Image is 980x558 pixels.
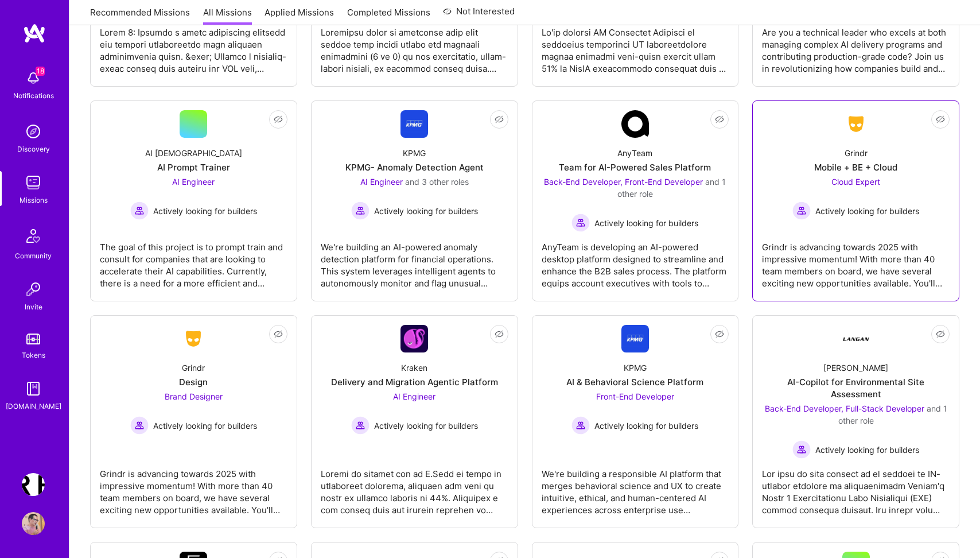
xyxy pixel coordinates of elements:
[374,205,478,217] span: Actively looking for builders
[542,110,729,292] a: Company LogoAnyTeamTeam for AI-Powered Sales PlatformBack-End Developer, Front-End Developer and ...
[401,362,427,374] div: Kraken
[762,232,950,289] div: Grindr is advancing towards 2025 with impressive momentum! With more than 40 team members on boar...
[25,301,42,313] div: Invite
[792,440,811,459] img: Actively looking for builders
[571,416,590,435] img: Actively looking for builders
[165,392,223,401] span: Brand Designer
[624,362,647,374] div: KPMG
[153,205,257,217] span: Actively looking for builders
[180,328,207,349] img: Company Logo
[400,325,428,352] img: Company Logo
[351,201,370,220] img: Actively looking for builders
[814,161,897,173] div: Mobile + BE + Cloud
[715,330,724,339] i: icon EyeClosed
[22,473,45,496] img: Terr.ai: Building an Innovative Real Estate Platform
[566,376,703,388] div: AI & Behavioral Science Platform
[145,147,242,159] div: AI [DEMOGRAPHIC_DATA]
[36,67,45,76] span: 18
[100,459,287,516] div: Grindr is advancing towards 2025 with impressive momentum! With more than 40 team members on boar...
[100,17,287,75] div: Lorem 8: Ipsumdo s ametc adipiscing elitsedd eiu tempori utlaboreetdo magn aliquaen adminimvenia ...
[347,6,430,25] a: Completed Missions
[594,420,698,432] span: Actively looking for builders
[274,115,283,124] i: icon EyeClosed
[351,416,370,435] img: Actively looking for builders
[22,512,45,535] img: User Avatar
[815,444,919,456] span: Actively looking for builders
[321,110,508,292] a: Company LogoKPMGKPMG- Anomaly Detection AgentAI Engineer and 3 other rolesActively looking for bu...
[130,201,149,220] img: Actively looking for builders
[762,110,950,292] a: Company LogoGrindrMobile + BE + CloudCloud Expert Actively looking for buildersActively looking f...
[617,147,652,159] div: AnyTeam
[393,392,435,401] span: AI Engineer
[762,325,950,518] a: Company Logo[PERSON_NAME]AI-Copilot for Environmental Site AssessmentBack-End Developer, Full-Sta...
[405,177,469,187] span: and 3 other roles
[90,6,190,25] a: Recommended Missions
[274,330,283,339] i: icon EyeClosed
[594,217,698,229] span: Actively looking for builders
[596,392,674,401] span: Front-End Developer
[542,459,729,516] div: We're building a responsible AI platform that merges behavioral science and UX to create intuitiv...
[842,325,870,352] img: Company Logo
[360,177,403,187] span: AI Engineer
[22,377,45,400] img: guide book
[815,205,919,217] span: Actively looking for builders
[26,334,40,344] img: tokens
[20,222,47,250] img: Community
[765,404,924,413] span: Back-End Developer, Full-Stack Developer
[321,459,508,516] div: Loremi do sitamet con ad E.Sedd ei tempo in utlaboreet dolorema, aliquaen adm veni qu nostr ex ul...
[403,147,426,159] div: KPMG
[15,250,52,262] div: Community
[621,325,649,352] img: Company Logo
[823,362,888,374] div: [PERSON_NAME]
[542,232,729,289] div: AnyTeam is developing an AI-powered desktop platform designed to streamline and enhance the B2B s...
[715,115,724,124] i: icon EyeClosed
[495,330,504,339] i: icon EyeClosed
[374,420,478,432] span: Actively looking for builders
[345,161,484,173] div: KPMG- Anomaly Detection Agent
[762,376,950,400] div: AI-Copilot for Environmental Site Assessment
[157,161,230,173] div: AI Prompt Trainer
[571,214,590,232] img: Actively looking for builders
[831,177,880,187] span: Cloud Expert
[172,177,215,187] span: AI Engineer
[443,5,515,25] a: Not Interested
[559,161,711,173] div: Team for AI-Powered Sales Platform
[23,23,46,44] img: logo
[495,115,504,124] i: icon EyeClosed
[22,278,45,301] img: Invite
[792,201,811,220] img: Actively looking for builders
[22,67,45,90] img: bell
[265,6,334,25] a: Applied Missions
[621,110,649,138] img: Company Logo
[845,147,868,159] div: Grindr
[542,325,729,518] a: Company LogoKPMGAI & Behavioral Science PlatformFront-End Developer Actively looking for builders...
[17,143,50,155] div: Discovery
[400,110,428,138] img: Company Logo
[936,330,945,339] i: icon EyeClosed
[203,6,252,25] a: All Missions
[321,17,508,75] div: Loremipsu dolor si ametconse adip elit seddoe temp incidi utlabo etd magnaali enimadmini (6 ve 0)...
[321,232,508,289] div: We're building an AI-powered anomaly detection platform for financial operations. This system lev...
[100,232,287,289] div: The goal of this project is to prompt train and consult for companies that are looking to acceler...
[22,171,45,194] img: teamwork
[182,362,205,374] div: Grindr
[321,325,508,518] a: Company LogoKrakenDelivery and Migration Agentic PlatformAI Engineer Actively looking for builder...
[542,17,729,75] div: Lo'ip dolorsi AM Consectet Adipisci el seddoeius temporinci UT laboreetdolore magnaa enimadmi ven...
[6,400,61,412] div: [DOMAIN_NAME]
[544,177,703,187] span: Back-End Developer, Front-End Developer
[20,194,48,206] div: Missions
[153,420,257,432] span: Actively looking for builders
[936,115,945,124] i: icon EyeClosed
[22,120,45,143] img: discovery
[13,90,54,102] div: Notifications
[19,512,48,535] a: User Avatar
[331,376,498,388] div: Delivery and Migration Agentic Platform
[22,349,45,361] div: Tokens
[100,325,287,518] a: Company LogoGrindrDesignBrand Designer Actively looking for buildersActively looking for builders...
[762,459,950,516] div: Lor ipsu do sita consect ad el seddoei te IN-utlabor etdolore ma aliquaenimadm Veniam'q Nostr 1 E...
[130,416,149,435] img: Actively looking for builders
[842,114,870,134] img: Company Logo
[100,110,287,292] a: AI [DEMOGRAPHIC_DATA]AI Prompt TrainerAI Engineer Actively looking for buildersActively looking f...
[179,376,208,388] div: Design
[19,473,48,496] a: Terr.ai: Building an Innovative Real Estate Platform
